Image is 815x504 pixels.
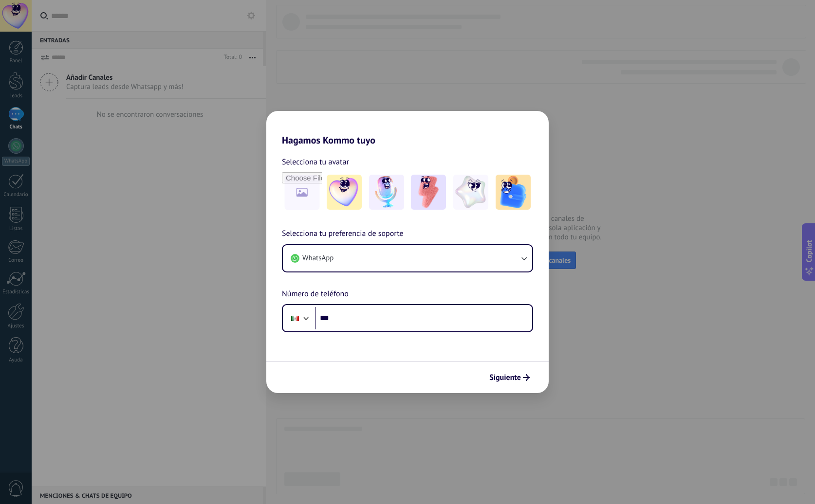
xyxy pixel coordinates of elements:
[286,308,304,328] div: Mexico: + 52
[266,111,549,146] h2: Hagamos Kommo tuyo
[282,228,404,240] span: Selecciona tu preferencia de soporte
[282,156,349,168] span: Selecciona tu avatar
[411,175,446,210] img: -3.jpeg
[496,175,531,210] img: -5.jpeg
[302,253,333,263] span: WhatsApp
[485,369,534,386] button: Siguiente
[283,245,532,271] button: WhatsApp
[282,288,349,301] span: Número de teléfono
[327,175,362,210] img: -1.jpeg
[453,175,488,210] img: -4.jpeg
[489,374,521,381] span: Siguiente
[369,175,404,210] img: -2.jpeg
